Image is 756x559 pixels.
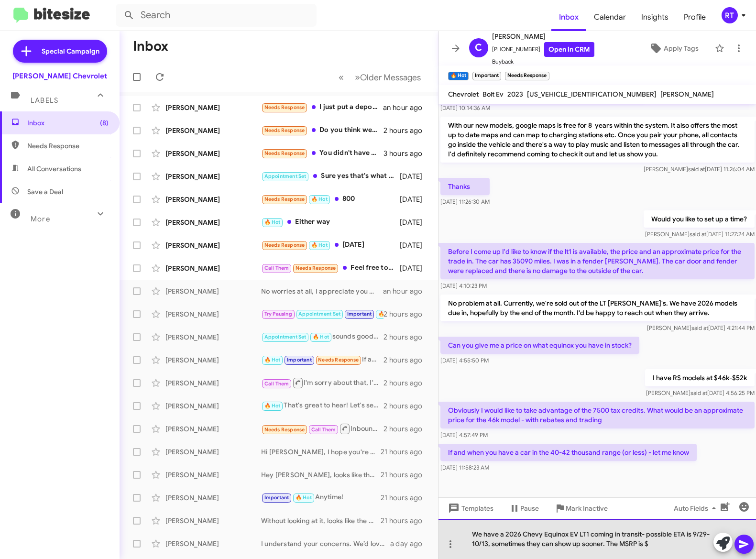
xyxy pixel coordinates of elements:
[296,494,312,501] span: 🔥 Hot
[261,447,381,457] div: Hi [PERSON_NAME], I hope you're having a great day! I wanted to see if the truck or vette was bet...
[311,427,336,433] span: Call Them
[440,357,489,364] span: [DATE] 4:55:50 PM
[318,357,359,363] span: Needs Response
[440,464,489,471] span: [DATE] 11:58:23 AM
[165,172,261,181] div: [PERSON_NAME]
[551,3,586,31] a: Inbox
[446,500,493,517] span: Templates
[400,263,430,273] div: [DATE]
[165,103,261,112] div: [PERSON_NAME]
[492,57,594,66] span: Buyback
[440,198,490,205] span: [DATE] 11:26:30 AM
[636,40,710,57] button: Apply Tags
[313,334,329,340] span: 🔥 Hot
[646,324,754,331] span: [PERSON_NAME] [DATE] 4:21:44 PM
[165,218,261,227] div: [PERSON_NAME]
[287,357,312,363] span: Important
[566,500,608,517] span: Mark Inactive
[400,218,430,227] div: [DATE]
[440,243,755,279] p: Before I come up I'd like to know if the lt1 is available, the price and an approximate price for...
[116,4,317,27] input: Search
[264,150,305,156] span: Needs Response
[261,308,383,319] div: Yes-- [DATE]-lol-- Thank you!!
[261,171,400,182] div: Sure yes that's what we were trying to do. I don't think a 2026 would be in our budget maybe a 20...
[400,241,430,250] div: [DATE]
[27,164,81,174] span: All Conversations
[440,117,755,163] p: With our new models, google maps is free for 8 years within the system. It also offers the most u...
[383,401,430,411] div: 2 hours ago
[634,3,676,31] span: Insights
[505,72,549,80] small: Needs Response
[165,355,261,365] div: [PERSON_NAME]
[691,324,708,331] span: said at
[440,282,487,289] span: [DATE] 4:10:23 PM
[689,230,706,238] span: said at
[501,500,547,517] button: Pause
[383,424,430,434] div: 2 hours ago
[264,242,305,248] span: Needs Response
[645,230,754,238] span: [PERSON_NAME] [DATE] 11:27:24 AM
[165,149,261,158] div: [PERSON_NAME]
[12,71,107,81] div: [PERSON_NAME] Chevrolet
[296,265,336,271] span: Needs Response
[264,127,305,133] span: Needs Response
[165,286,261,296] div: [PERSON_NAME]
[645,369,754,386] p: I have RS models at $46k-$52k
[360,72,421,83] span: Older Messages
[475,40,482,55] span: C
[261,217,400,228] div: Either way
[165,263,261,273] div: [PERSON_NAME]
[165,447,261,457] div: [PERSON_NAME]
[349,67,427,87] button: Next
[646,389,754,396] span: [PERSON_NAME] [DATE] 4:56:25 PM
[448,90,479,99] span: Chevrolet
[520,500,539,517] span: Pause
[31,96,58,105] span: Labels
[261,516,381,526] div: Without looking at it, looks like the market is around $18k for trade in.
[440,104,490,111] span: [DATE] 10:14:36 AM
[333,67,427,87] nav: Page navigation example
[165,309,261,319] div: [PERSON_NAME]
[660,90,714,99] span: [PERSON_NAME]
[400,172,430,181] div: [DATE]
[722,7,738,23] div: RT
[264,104,305,110] span: Needs Response
[440,295,755,321] p: No problem at all. Currently, we're sold out of the LT [PERSON_NAME]'s. We have 2026 models due i...
[378,311,394,317] span: 🔥 Hot
[440,337,639,354] p: Can you give me a price on what equinox you have in stock?
[383,309,430,319] div: 2 hours ago
[381,493,430,503] div: 21 hours ago
[261,240,400,251] div: [DATE]
[383,355,430,365] div: 2 hours ago
[586,3,634,31] span: Calendar
[676,3,713,31] a: Profile
[666,500,727,517] button: Auto Fields
[381,516,430,526] div: 21 hours ago
[264,173,307,179] span: Appointment Set
[311,242,328,248] span: 🔥 Hot
[339,71,344,83] span: «
[298,311,340,317] span: Appointment Set
[492,31,594,42] span: [PERSON_NAME]
[27,187,63,197] span: Save a Deal
[390,539,430,548] div: a day ago
[100,118,109,128] span: (8)
[165,424,261,434] div: [PERSON_NAME]
[440,402,755,428] p: Obviously I would like to take advantage of the 7500 tax credits. What would be an approximate pr...
[261,492,381,503] div: Anytime!
[264,357,281,363] span: 🔥 Hot
[507,90,523,99] span: 2023
[448,72,469,80] small: 🔥 Hot
[27,118,109,128] span: Inbox
[261,286,383,296] div: No worries at all, I appreciate you getting back to me! Glad you liked the Tahoe. I totally under...
[643,165,754,173] span: [PERSON_NAME] [DATE] 11:26:04 AM
[261,125,383,136] div: Do you think we can get it to stay lower than $400 a month? my credit score is 743
[165,195,261,204] div: [PERSON_NAME]
[261,148,383,159] div: You didn't have any on the lot that we were looking for a 2500 diesel Denali or with fifth wheel ...
[383,332,430,342] div: 2 hours ago
[264,334,307,340] span: Appointment Set
[261,263,400,274] div: Feel free to call me if you'd like I don't have time to come into the dealership
[674,500,720,517] span: Auto Fields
